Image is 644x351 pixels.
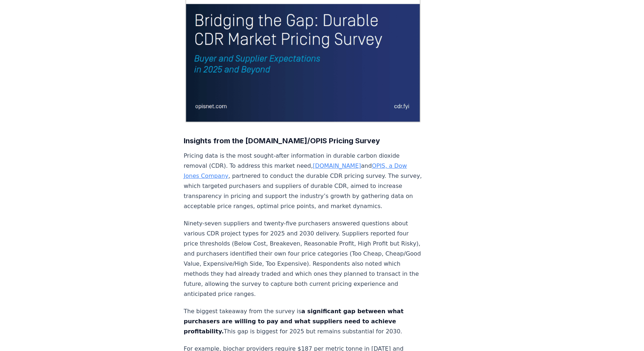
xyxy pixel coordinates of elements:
p: Pricing data is the most sought-after information in durable carbon dioxide removal (CDR). To add... [184,151,422,211]
strong: Insights from the [DOMAIN_NAME]/OPIS Pricing Survey [184,136,380,145]
a: [DOMAIN_NAME] [313,162,361,169]
p: The biggest takeaway from the survey is This gap is biggest for 2025 but remains substantial for ... [184,306,422,337]
strong: a significant gap between what purchasers are willing to pay and what suppliers need to achieve p... [184,308,403,335]
p: Ninety-seven suppliers and twenty-five purchasers answered questions about various CDR project ty... [184,219,422,299]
